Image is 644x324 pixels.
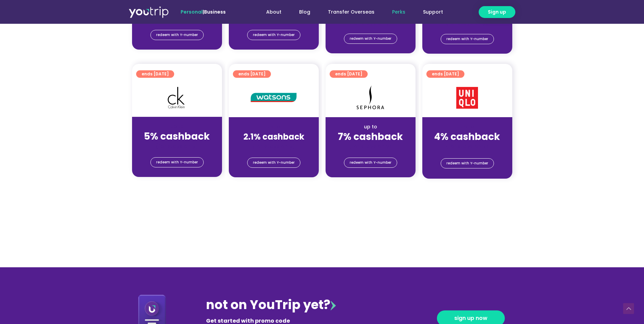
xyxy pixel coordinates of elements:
span: sign up now [454,316,487,321]
span: Sign up [488,8,506,16]
div: (for stays only) [234,143,313,150]
div: up to [234,123,313,130]
strong: 4% cashback [434,130,500,143]
span: ends [DATE] [432,70,459,78]
div: up to [428,123,507,130]
span: redeem with Y-number [156,30,198,40]
span: redeem with Y-number [350,158,391,167]
a: redeem with Y-number [344,34,397,44]
span: ends [DATE] [335,70,362,78]
a: redeem with Y-number [150,157,204,167]
a: Business [204,8,226,15]
a: ends [DATE] [136,70,174,78]
span: redeem with Y-number [253,30,295,40]
a: ends [DATE] [426,70,464,78]
span: redeem with Y-number [446,159,488,168]
div: (for stays only) [331,143,410,150]
div: (for stays only) [428,143,507,150]
span: redeem with Y-number [350,34,391,43]
span: | [181,8,226,15]
a: ends [DATE] [233,70,271,78]
a: redeem with Y-number [344,158,397,168]
a: About [257,6,290,18]
a: Perks [383,6,414,18]
div: not on YouTrip yet? [206,295,336,314]
a: redeem with Y-number [441,158,494,168]
strong: 2.1% cashback [243,131,304,142]
a: Support [414,6,452,18]
a: redeem with Y-number [150,30,204,40]
span: ends [DATE] [142,70,169,78]
div: (for stays only) [137,143,217,150]
a: Blog [290,6,319,18]
a: Sign up [479,6,515,18]
strong: 5% cashback [144,130,210,143]
span: redeem with Y-number [253,158,295,167]
a: redeem with Y-number [247,30,300,40]
div: up to [331,123,410,130]
span: Personal [181,8,203,15]
span: ends [DATE] [238,70,265,78]
a: redeem with Y-number [441,34,494,44]
div: up to [137,123,217,130]
a: redeem with Y-number [247,158,300,168]
a: Transfer Overseas [319,6,383,18]
span: redeem with Y-number [156,158,198,167]
span: redeem with Y-number [446,34,488,44]
strong: 7% cashback [338,130,403,143]
nav: Menu [244,6,452,18]
a: ends [DATE] [330,70,368,78]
